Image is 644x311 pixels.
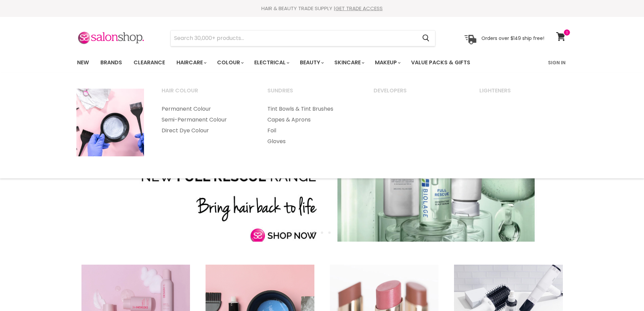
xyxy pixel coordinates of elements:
[259,104,364,147] ul: Main menu
[335,5,383,12] a: GET TRADE ACCESS
[259,125,364,136] a: Foil
[370,55,405,70] a: Makeup
[259,104,364,114] a: Tint Bowls & Tint Brushes
[153,125,258,136] a: Direct Dye Colour
[153,114,258,125] a: Semi-Permanent Colour
[313,231,316,234] li: Page dot 1
[128,55,170,70] a: Clearance
[259,85,364,102] a: Sundries
[170,30,435,46] form: Product
[321,231,323,234] li: Page dot 2
[171,30,417,46] input: Search
[259,114,364,125] a: Capes & Aprons
[72,55,94,70] a: New
[544,55,570,70] a: Sign In
[329,55,368,70] a: Skincare
[153,104,258,114] a: Permanent Colour
[72,53,510,72] ul: Main menu
[481,35,544,41] p: Orders over $149 ship free!
[249,55,293,70] a: Electrical
[259,136,364,147] a: Gloves
[69,5,576,12] div: HAIR & BEAUTY TRADE SUPPLY |
[406,55,475,70] a: Value Packs & Gifts
[417,30,435,46] button: Search
[328,231,331,234] li: Page dot 3
[95,55,127,70] a: Brands
[171,55,211,70] a: Haircare
[471,85,576,102] a: Lighteners
[153,104,258,136] ul: Main menu
[365,85,470,102] a: Developers
[153,85,258,102] a: Hair Colour
[212,55,248,70] a: Colour
[295,55,328,70] a: Beauty
[69,53,576,72] nav: Main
